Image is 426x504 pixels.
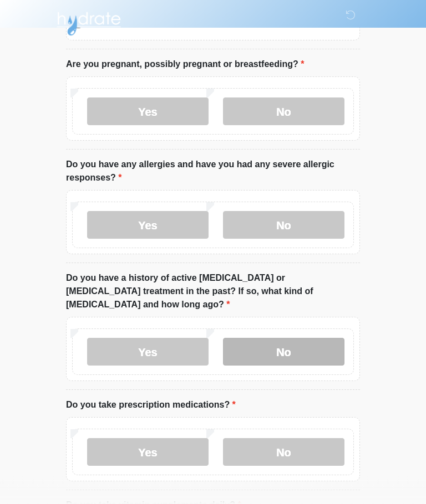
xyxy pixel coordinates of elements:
label: No [223,212,344,239]
label: No [223,98,344,126]
label: Yes [87,212,209,239]
label: Yes [87,98,209,126]
label: No [223,439,344,466]
label: Do you have a history of active [MEDICAL_DATA] or [MEDICAL_DATA] treatment in the past? If so, wh... [66,272,360,312]
label: Do you have any allergies and have you had any severe allergic responses? [66,158,360,185]
label: No [223,338,344,366]
label: Yes [87,439,209,466]
label: Yes [87,338,209,366]
label: Do you take prescription medications? [66,399,236,412]
img: Hydrate IV Bar - Arcadia Logo [55,8,123,37]
label: Are you pregnant, possibly pregnant or breastfeeding? [66,58,304,71]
